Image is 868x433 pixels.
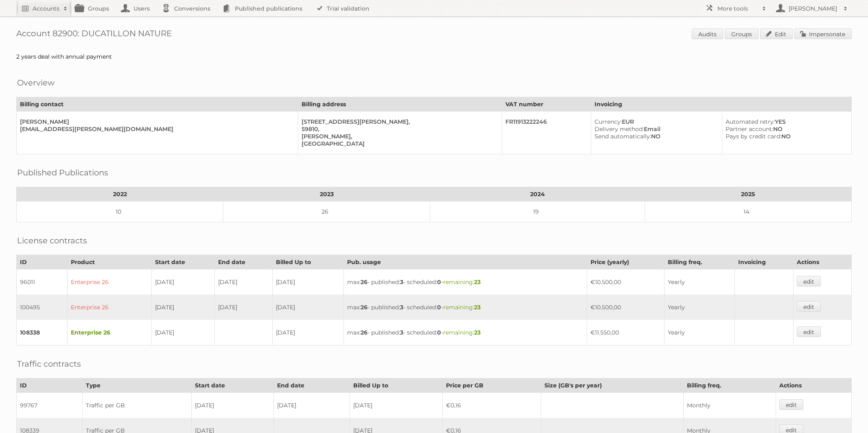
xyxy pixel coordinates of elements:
[20,125,291,133] div: [EMAIL_ADDRESS][PERSON_NAME][DOMAIN_NAME]
[797,276,821,286] a: edit
[541,378,684,393] th: Size (GB's per year)
[350,378,442,393] th: Billed Up to
[474,304,481,311] strong: 23
[17,97,298,112] th: Billing contact
[726,133,781,140] span: Pays by credit card:
[343,255,587,269] th: Pub. usage
[17,320,68,346] td: 108338
[361,329,367,336] strong: 26
[595,133,651,140] span: Send automatically:
[797,301,821,312] a: edit
[17,166,108,179] h2: Published Publications
[17,255,68,269] th: ID
[437,304,441,311] strong: 0
[779,399,803,410] a: edit
[350,393,442,418] td: [DATE]
[443,278,481,286] span: remaining:
[645,201,851,222] td: 14
[361,304,367,311] strong: 26
[794,28,852,39] a: Impersonate
[443,393,541,418] td: €0,16
[273,295,344,320] td: [DATE]
[17,269,68,295] td: 96011
[17,295,68,320] td: 100495
[665,255,735,269] th: Billing freq.
[474,278,481,286] strong: 23
[343,295,587,320] td: max: - published: - scheduled: -
[787,4,840,13] h2: [PERSON_NAME]
[192,393,274,418] td: [DATE]
[82,393,191,418] td: Traffic per GB
[214,255,272,269] th: End date
[684,393,776,418] td: Monthly
[17,378,83,393] th: ID
[16,53,852,60] div: 2 years deal with annual payment
[152,295,214,320] td: [DATE]
[214,269,272,295] td: [DATE]
[82,378,191,393] th: Type
[430,201,645,222] td: 19
[274,393,350,418] td: [DATE]
[273,320,344,346] td: [DATE]
[68,255,152,269] th: Product
[443,304,481,311] span: remaining:
[443,378,541,393] th: Price per GB
[302,118,495,125] div: [STREET_ADDRESS][PERSON_NAME],
[776,378,851,393] th: Actions
[587,295,665,320] td: €10.500,00
[595,133,715,140] div: NO
[725,28,759,39] a: Groups
[16,28,852,41] h1: Account 82900: DUCATILLON NATURE
[665,269,735,295] td: Yearly
[302,133,495,140] div: [PERSON_NAME],
[502,97,591,112] th: VAT number
[152,320,214,346] td: [DATE]
[430,187,645,201] th: 2024
[400,304,403,311] strong: 3
[223,201,430,222] td: 26
[437,278,441,286] strong: 0
[68,269,152,295] td: Enterprise 26
[502,112,591,154] td: FR11913222246
[17,187,223,201] th: 2022
[17,393,83,418] td: 99767
[587,320,665,346] td: €11.550,00
[223,187,430,201] th: 2023
[437,329,441,336] strong: 0
[726,118,845,125] div: YES
[443,329,481,336] span: remaining:
[33,4,59,13] h2: Accounts
[302,140,495,147] div: [GEOGRAPHIC_DATA]
[587,255,665,269] th: Price (yearly)
[591,97,851,112] th: Invoicing
[595,118,622,125] span: Currency:
[726,118,775,125] span: Automated retry:
[684,378,776,393] th: Billing freq.
[361,278,367,286] strong: 26
[343,320,587,346] td: max: - published: - scheduled: -
[735,255,794,269] th: Invoicing
[68,320,152,346] td: Enterprise 26
[726,125,845,133] div: NO
[17,201,223,222] td: 10
[192,378,274,393] th: Start date
[645,187,851,201] th: 2025
[302,125,495,133] div: 59810,
[692,28,723,39] a: Audits
[595,118,715,125] div: EUR
[587,269,665,295] td: €10.500,00
[273,269,344,295] td: [DATE]
[717,4,758,13] h2: More tools
[343,269,587,295] td: max: - published: - scheduled: -
[474,329,481,336] strong: 23
[214,295,272,320] td: [DATE]
[17,358,81,370] h2: Traffic contracts
[665,295,735,320] td: Yearly
[274,378,350,393] th: End date
[298,97,502,112] th: Billing address
[400,329,403,336] strong: 3
[595,125,715,133] div: Email
[726,133,845,140] div: NO
[17,77,55,89] h2: Overview
[665,320,735,346] td: Yearly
